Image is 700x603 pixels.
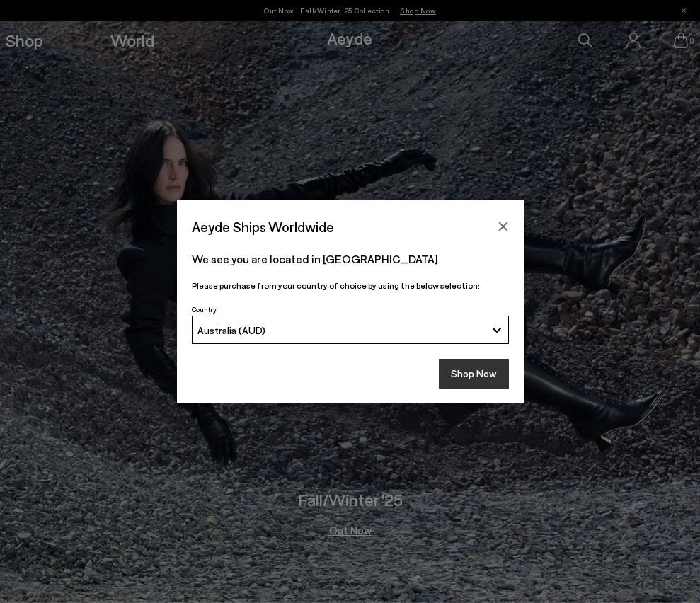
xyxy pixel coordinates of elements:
span: Aeyde Ships Worldwide [192,214,334,239]
button: Shop Now [439,359,509,389]
button: Close [493,216,514,237]
span: Country [192,305,217,314]
span: Australia (AUD) [197,324,265,336]
p: We see you are located in [GEOGRAPHIC_DATA] [192,251,509,268]
p: Please purchase from your country of choice by using the below selection: [192,279,509,292]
